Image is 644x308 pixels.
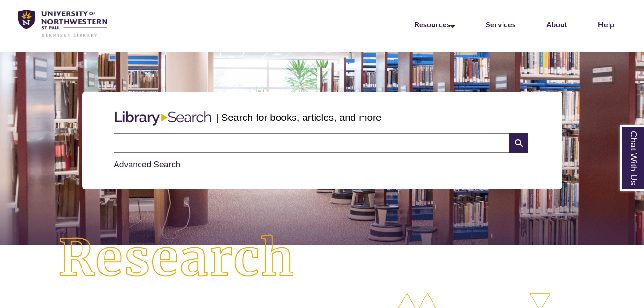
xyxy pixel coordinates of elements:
[509,133,527,153] i: Search
[486,20,515,29] a: Services
[546,20,567,29] a: About
[216,110,381,125] p: | Search for books, articles, and more
[414,20,455,29] a: Resources
[110,107,216,130] img: Libary Search
[114,160,180,169] a: Advanced Search
[18,10,107,38] img: UNWSP Library Logo
[598,20,614,29] a: Help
